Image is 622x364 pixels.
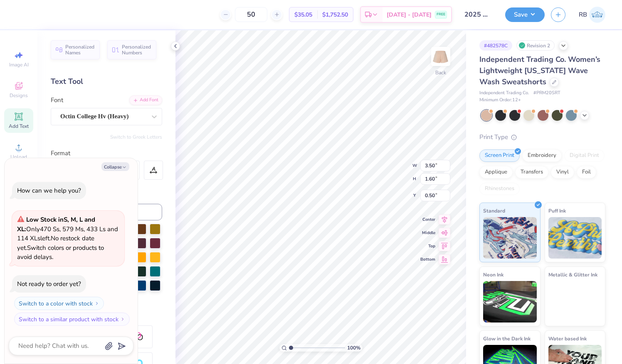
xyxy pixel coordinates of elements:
span: Personalized Numbers [122,44,151,56]
span: Water based Ink [548,334,587,343]
span: [DATE] - [DATE] [387,10,432,19]
span: Personalized Names [65,44,95,56]
span: Metallic & Glitter Ink [548,270,597,279]
span: Bottom [420,257,435,262]
img: Neon Ink [483,281,537,322]
img: Puff Ink [548,217,602,259]
span: Top [420,243,435,249]
span: FREE [437,12,445,17]
span: Glow in the Dark Ink [483,334,531,343]
span: Only 470 Ss, 579 Ms, 433 Ls and 114 XLs left. Switch colors or products to avoid delays. [17,215,118,261]
span: $35.05 [294,10,312,19]
input: Untitled Design [458,6,499,23]
span: $1,752.50 [322,10,348,19]
div: Digital Print [564,149,605,162]
span: Add Text [9,123,29,129]
span: 100 % [347,344,360,352]
button: Switch to a similar product with stock [14,313,130,326]
span: RB [579,10,587,20]
div: Add Font [129,95,162,105]
a: RB [579,7,605,23]
span: # PRM20SRT [533,90,560,97]
span: Independent Trading Co. [479,90,529,97]
strong: Low Stock in S, M, L and XL : [17,215,95,233]
img: Rocco Bettinardi [589,7,605,23]
span: Standard [483,206,505,215]
div: Applique [479,166,513,178]
div: Revision 2 [516,40,555,51]
div: Rhinestones [479,183,520,195]
span: Minimum Order: 12 + [479,97,521,104]
div: Not ready to order yet? [17,280,81,288]
span: Image AI [9,61,29,68]
div: Back [435,69,446,76]
div: Vinyl [551,166,574,178]
span: Puff Ink [548,206,566,215]
div: Transfers [515,166,548,178]
div: How can we help you? [17,186,81,195]
label: Font [51,95,63,105]
div: Print Type [479,132,605,142]
button: Save [505,7,545,22]
button: Switch to a color with stock [14,297,104,310]
div: Screen Print [479,149,520,162]
img: Back [432,48,449,65]
button: Collapse [101,162,129,171]
div: Embroidery [522,149,562,162]
span: Neon Ink [483,270,504,279]
span: Center [420,217,435,222]
div: Text Tool [51,76,162,87]
span: Middle [420,230,435,236]
img: Metallic & Glitter Ink [548,281,602,322]
img: Switch to a similar product with stock [120,317,125,322]
div: Format [51,149,163,158]
img: Standard [483,217,537,259]
button: Switch to Greek Letters [110,134,162,140]
div: Foil [577,166,596,178]
img: Switch to a color with stock [94,301,99,306]
input: – – [235,7,267,22]
div: # 482578C [479,40,512,51]
span: No restock date yet. [17,234,94,252]
span: Upload [10,154,27,160]
span: Designs [10,92,28,99]
span: Independent Trading Co. Women’s Lightweight [US_STATE] Wave Wash Sweatshorts [479,54,600,87]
